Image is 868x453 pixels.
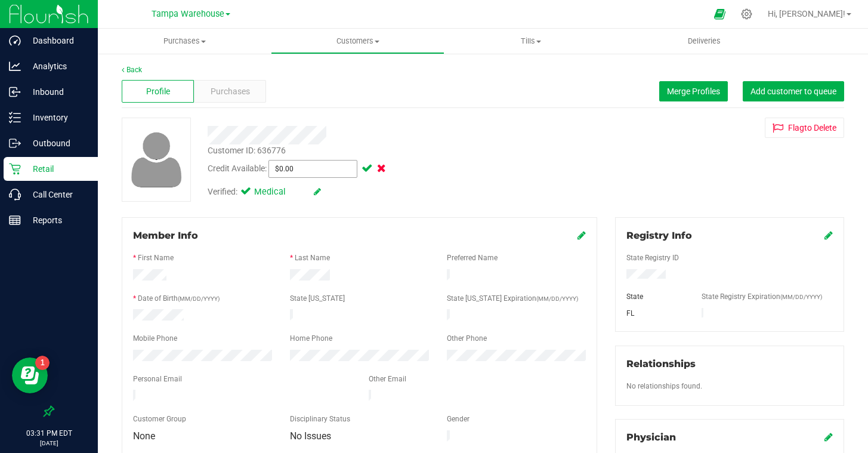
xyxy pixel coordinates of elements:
div: Verified: [208,186,321,199]
p: Reports [21,213,92,227]
a: Back [122,66,142,74]
a: Customers [271,29,444,54]
inline-svg: Dashboard [9,35,21,47]
inline-svg: Analytics [9,60,21,72]
span: Tills [445,36,617,47]
inline-svg: Call Center [9,189,21,201]
inline-svg: Reports [9,214,21,226]
label: Preferred Name [447,252,498,263]
div: Customer ID: 636776 [208,144,286,157]
iframe: Resource center [12,358,48,393]
inline-svg: Inventory [9,112,21,124]
span: Add customer to queue [750,87,836,96]
p: Inbound [21,85,92,99]
div: FL [617,308,692,319]
span: (MM/DD/YYYY) [536,295,578,302]
input: $0.00 [269,161,357,177]
span: Customers [271,36,443,47]
span: Physician [626,432,676,443]
button: Flagto Delete [765,118,844,138]
span: Registry Info [626,230,692,241]
img: user-icon.png [125,129,188,190]
span: Open Ecommerce Menu [706,2,733,26]
label: State [US_STATE] Expiration [447,293,578,304]
label: State [US_STATE] [290,293,345,304]
a: Tills [444,29,617,54]
p: Dashboard [21,33,92,48]
p: Analytics [21,59,92,73]
p: Call Center [21,187,92,202]
p: Retail [21,162,92,176]
label: Other Phone [447,333,487,344]
span: Merge Profiles [667,87,720,96]
span: Deliveries [672,36,737,47]
button: Merge Profiles [659,81,728,101]
label: Gender [447,414,469,424]
label: No relationships found. [626,381,702,392]
label: Mobile Phone [133,333,177,344]
span: Profile [146,85,170,98]
label: Personal Email [133,374,182,384]
span: No Issues [290,430,331,442]
a: Purchases [98,29,271,54]
iframe: Resource center unread badge [35,356,50,370]
button: Add customer to queue [743,81,844,101]
inline-svg: Inbound [9,86,21,98]
label: First Name [138,252,174,263]
span: Purchases [211,85,250,98]
span: (MM/DD/YYYY) [178,295,220,302]
span: None [133,430,155,442]
span: Member Info [133,230,198,241]
div: Manage settings [739,8,754,20]
div: State [617,291,692,302]
span: (MM/DD/YYYY) [780,294,822,300]
label: Other Email [369,374,406,384]
a: Deliveries [617,29,790,54]
label: State Registry Expiration [702,291,822,302]
span: Tampa Warehouse [152,9,224,19]
div: Credit Available: [208,160,560,178]
p: 03:31 PM EDT [5,428,92,439]
span: Hi, [PERSON_NAME]! [768,9,845,19]
label: Date of Birth [138,293,220,304]
label: Pin the sidebar to full width on large screens [43,405,55,417]
label: Disciplinary Status [290,414,350,424]
span: Medical [254,186,302,199]
label: Customer Group [133,414,186,424]
p: Outbound [21,136,92,150]
label: Last Name [295,252,330,263]
p: [DATE] [5,439,92,448]
span: Relationships [626,358,696,369]
inline-svg: Outbound [9,137,21,149]
inline-svg: Retail [9,163,21,175]
span: Purchases [98,36,271,47]
label: State Registry ID [626,252,679,263]
p: Inventory [21,110,92,125]
label: Home Phone [290,333,332,344]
